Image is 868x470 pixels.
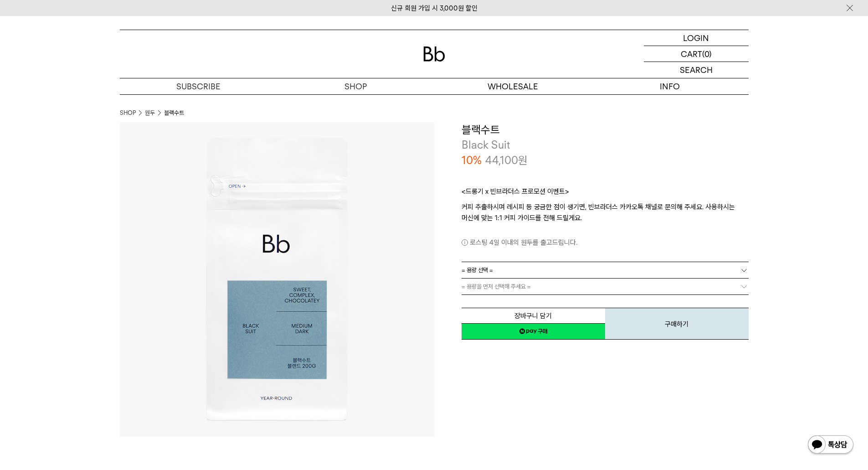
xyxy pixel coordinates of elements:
p: LOGIN [683,30,709,46]
li: 블랙수트 [164,108,184,118]
a: SHOP [120,108,136,118]
p: 44,100 [485,153,528,168]
span: 원 [518,154,528,167]
span: = 용량을 먼저 선택해 주세요 = [462,279,531,294]
button: 장바구니 담기 [462,308,605,324]
img: 로고 [423,46,445,62]
a: LOGIN [644,30,749,46]
img: 블랙수트 [120,122,434,437]
p: CART [681,46,702,62]
h3: 블랙수트 [462,122,749,138]
p: 10% [462,153,482,168]
span: = 용량 선택 = [462,262,493,278]
p: INFO [591,78,749,94]
a: CART (0) [644,46,749,62]
p: 로스팅 4일 이내의 원두를 출고드립니다. [462,237,749,248]
p: SEARCH [680,62,713,78]
p: (0) [702,46,712,62]
p: Black Suit [462,137,749,153]
p: WHOLESALE [434,78,591,94]
a: 원두 [145,108,155,118]
p: <드롱기 x 빈브라더스 프로모션 이벤트> [462,186,749,201]
button: 구매하기 [605,308,749,340]
a: SUBSCRIBE [120,78,277,94]
a: SHOP [277,78,434,94]
a: 새창 [462,323,605,340]
p: 커피 추출하시며 레시피 등 궁금한 점이 생기면, 빈브라더스 카카오톡 채널로 문의해 주세요. 사용하시는 머신에 맞는 1:1 커피 가이드를 전해 드릴게요. [462,201,749,223]
a: 신규 회원 가입 시 3,000원 할인 [391,4,478,12]
img: 카카오톡 채널 1:1 채팅 버튼 [807,434,854,456]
